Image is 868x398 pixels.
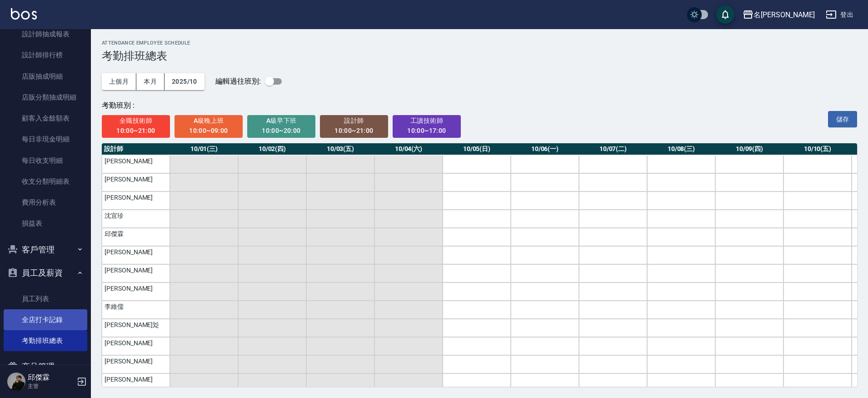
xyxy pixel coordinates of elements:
button: 上個月 [102,73,136,90]
a: 設計師排行榜 [4,45,87,65]
th: 10/10(五) [783,143,852,155]
td: [PERSON_NAME] [102,246,170,264]
button: 全職技術師10:00~21:00 [102,115,170,138]
div: 10:00~17:00 [399,125,455,136]
td: [PERSON_NAME] [102,191,170,210]
div: 10:00~20:00 [254,125,309,136]
td: [PERSON_NAME] [102,373,170,392]
img: Person [7,373,25,391]
button: 名[PERSON_NAME] [739,5,818,24]
p: 編輯過往班別: [215,73,287,90]
td: 李維儒 [102,301,170,319]
td: [PERSON_NAME] [102,282,170,301]
span: A級早下班 [254,115,309,126]
button: 工讀技術師10:00~17:00 [393,115,461,138]
button: 員工及薪資 [4,261,87,285]
a: 考勤排班總表 [4,330,87,351]
span: A級晚上班 [181,115,237,126]
h2: ATTENDANCE EMPLOYEE SCHEDULE [102,40,857,46]
th: 10/02(四) [238,143,306,155]
th: 10/07(二) [579,143,647,155]
a: 全店打卡記錄 [4,309,87,330]
th: 設計師 [102,143,170,155]
a: 損益表 [4,213,87,234]
td: 邱傑霖 [102,228,170,246]
div: 名[PERSON_NAME] [753,9,815,20]
div: 10:00~21:00 [108,125,164,136]
img: Logo [11,8,37,20]
a: 費用分析表 [4,192,87,213]
td: [PERSON_NAME] [102,155,170,173]
button: 設計師10:00~21:00 [320,115,388,138]
button: 本月 [136,73,165,90]
td: [PERSON_NAME] [102,337,170,355]
th: 10/01(三) [170,143,238,155]
td: [PERSON_NAME] [102,264,170,282]
div: 10:00~09:00 [181,125,237,136]
a: 員工列表 [4,288,87,309]
td: [PERSON_NAME] [102,173,170,191]
a: 每日收支明細 [4,150,87,171]
button: save [716,5,734,24]
p: 主管 [28,382,74,390]
div: 考勤班別 : [102,101,785,111]
th: 10/04(六) [374,143,443,155]
th: 10/08(三) [647,143,715,155]
th: 10/06(一) [511,143,579,155]
button: 登出 [822,6,857,23]
button: 客戶管理 [4,238,87,262]
a: 店販分類抽成明細 [4,87,87,108]
a: 顧客入金餘額表 [4,108,87,129]
button: 儲存 [828,111,857,128]
button: 2025/10 [165,73,205,90]
span: 全職技術師 [108,115,164,126]
a: 店販抽成明細 [4,66,87,87]
button: A級早下班10:00~20:00 [247,115,315,138]
button: A級晚上班10:00~09:00 [175,115,243,138]
a: 每日非現金明細 [4,129,87,150]
td: [PERSON_NAME] [102,355,170,373]
th: 10/05(日) [443,143,511,155]
a: 收支分類明細表 [4,171,87,192]
td: 沈宜珍 [102,210,170,228]
th: 10/09(四) [715,143,783,155]
th: 10/03(五) [306,143,374,155]
button: 商品管理 [4,355,87,378]
h5: 邱傑霖 [28,373,74,382]
a: 設計師抽成報表 [4,24,87,45]
h3: 考勤排班總表 [102,50,857,62]
div: 10:00~21:00 [326,125,382,136]
span: 工讀技術師 [399,115,455,126]
span: 設計師 [326,115,382,126]
td: [PERSON_NAME]彣 [102,319,170,337]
